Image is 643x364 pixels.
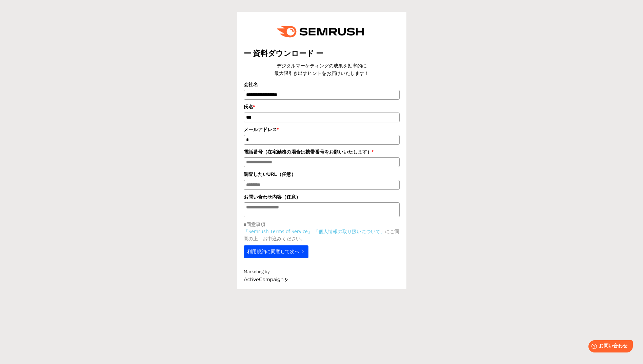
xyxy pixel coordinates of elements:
[244,48,400,59] title: ー 資料ダウンロード ー
[244,221,400,228] p: ■同意事項
[244,148,400,156] label: 電話番号（在宅勤務の場合は携帯番号をお願いいたします）
[244,245,309,258] button: 利用規約に同意して次へ ▷
[272,19,371,45] img: e6a379fe-ca9f-484e-8561-e79cf3a04b3f.png
[244,103,400,110] label: 氏名
[314,228,385,235] a: 「個人情報の取り扱いについて」
[244,62,400,77] center: デジタルマーケティングの成果を効率的に 最大限引き出すヒントをお届けいたします！
[244,268,400,276] div: Marketing by
[244,126,400,133] label: メールアドレス
[244,81,400,88] label: 会社名
[244,170,400,178] label: 調査したいURL（任意）
[244,193,400,201] label: お問い合わせ内容（任意）
[244,228,400,242] p: にご同意の上、お申込みください。
[583,338,636,357] iframe: Help widget launcher
[244,228,313,235] a: 「Semrush Terms of Service」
